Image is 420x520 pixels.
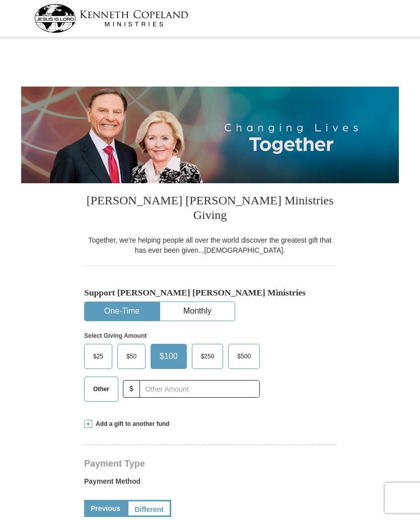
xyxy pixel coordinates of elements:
input: Other Amount [139,380,260,398]
h5: Support [PERSON_NAME] [PERSON_NAME] Ministries [84,287,336,298]
a: Previous [84,500,127,517]
span: Other [88,382,114,397]
strong: Select Giving Amount [84,332,147,339]
span: $500 [232,349,256,364]
img: kcm-header-logo.svg [34,4,188,33]
span: $100 [155,349,183,364]
span: $25 [88,349,108,364]
span: $ [123,380,140,398]
span: $50 [121,349,142,364]
label: Payment Method [84,476,336,491]
button: One-Time [85,302,159,321]
span: $250 [196,349,220,364]
span: Add a gift to another fund [92,420,170,428]
h4: Payment Type [84,460,336,468]
h3: [PERSON_NAME] [PERSON_NAME] Ministries Giving [84,183,336,235]
div: Together, we're helping people all over the world discover the greatest gift that has ever been g... [84,235,336,255]
a: Different [127,500,171,517]
button: Monthly [160,302,235,321]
